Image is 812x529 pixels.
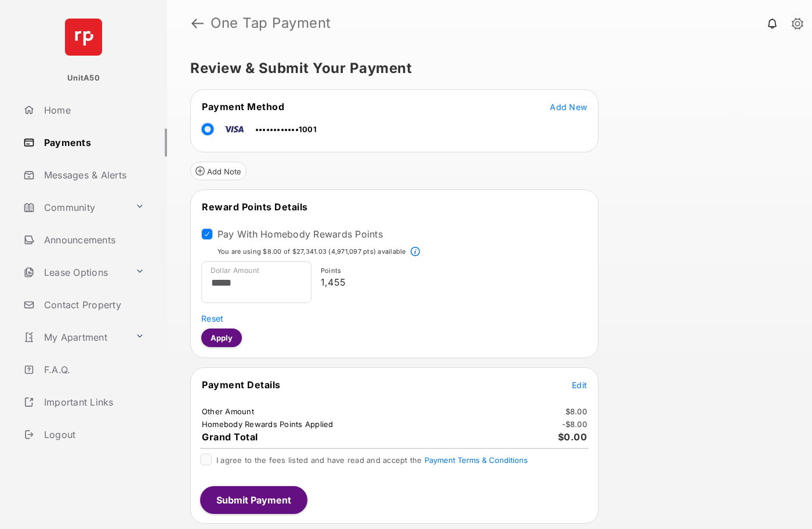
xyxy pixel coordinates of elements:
label: Pay With Homebody Rewards Points [217,228,383,240]
button: Submit Payment [200,486,307,514]
a: Logout [19,421,167,448]
a: Lease Options [19,258,130,286]
span: Grand Total [202,431,258,443]
td: - $8.00 [561,419,588,429]
p: UnitA50 [67,72,100,84]
h5: Review & Submit Your Payment [190,61,780,75]
a: Payments [19,129,167,156]
p: You are using $8.00 of $27,341.03 (4,971,097 pts) available [217,247,406,257]
span: Reward Points Details [202,201,308,213]
span: Payment Method [202,101,284,112]
a: My Apartment [19,323,130,351]
span: Reset [201,313,223,323]
strong: One Tap Payment [211,16,331,30]
span: $0.00 [558,431,588,443]
td: Homebody Rewards Points Applied [201,419,334,429]
a: Home [19,96,167,124]
a: Important Links [19,388,149,416]
span: I agree to the fees listed and have read and accept the [216,455,528,465]
a: Messages & Alerts [19,161,167,189]
a: F.A.Q. [19,356,167,384]
a: Announcements [19,226,167,254]
button: I agree to the fees listed and have read and accept the [425,455,528,465]
a: Contact Property [19,291,167,319]
button: Reset [201,312,223,324]
a: Community [19,194,130,221]
button: Apply [201,329,242,347]
button: Add Note [190,162,246,180]
td: Other Amount [201,406,255,417]
span: ••••••••••••1001 [255,125,317,134]
span: Payment Details [202,379,281,391]
td: $8.00 [565,406,588,417]
p: Points [321,266,583,276]
p: 1,455 [321,275,583,289]
button: Edit [572,379,587,391]
img: svg+xml;base64,PHN2ZyB4bWxucz0iaHR0cDovL3d3dy53My5vcmcvMjAwMC9zdmciIHdpZHRoPSI2NCIgaGVpZ2h0PSI2NC... [65,19,102,56]
span: Add New [550,102,587,112]
button: Add New [550,101,587,112]
span: Edit [572,380,587,390]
